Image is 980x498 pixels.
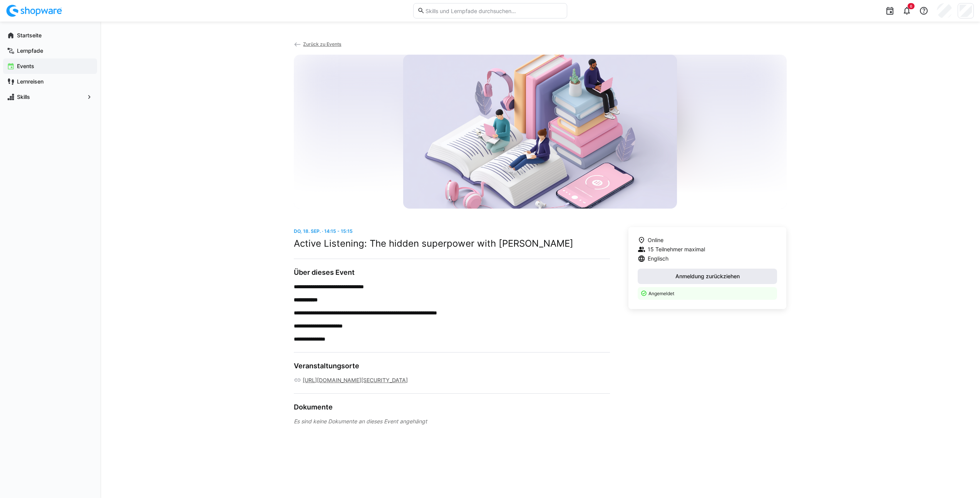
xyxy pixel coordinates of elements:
h3: Über dieses Event [294,268,610,277]
button: Anmeldung zurückziehen [638,269,777,284]
a: Zurück zu Events [294,41,342,47]
span: Do, 18. Sep. · 14:15 - 15:15 [294,228,353,234]
span: 15 Teilnehmer maximal [648,246,705,253]
h3: Dokumente [294,403,610,411]
p: Angemeldet [648,290,773,297]
a: [URL][DOMAIN_NAME][SECURITY_DATA] [303,376,408,384]
input: Skills und Lernpfade durchsuchen… [425,7,563,14]
span: Englisch [648,255,668,262]
span: 6 [910,4,912,8]
h3: Veranstaltungsorte [294,362,610,370]
span: Anmeldung zurückziehen [674,272,741,280]
span: Online [648,236,663,244]
h2: Active Listening: The hidden superpower with [PERSON_NAME] [294,238,610,249]
span: Zurück zu Events [303,41,341,47]
div: Es sind keine Dokumente an dieses Event angehängt [294,418,610,425]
